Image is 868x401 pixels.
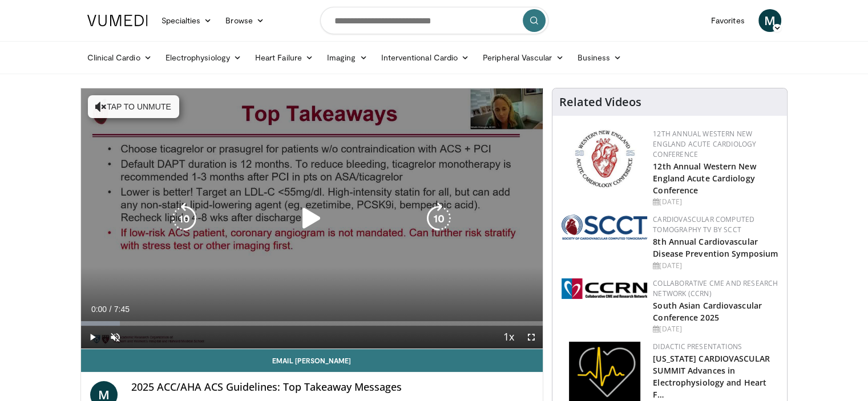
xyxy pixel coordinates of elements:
div: [DATE] [653,261,778,271]
a: M [758,9,781,32]
input: Search topics, interventions [320,7,548,34]
span: 7:45 [114,305,130,314]
a: South Asian Cardiovascular Conference 2025 [653,300,762,323]
button: Unmute [104,326,127,349]
a: Peripheral Vascular [476,46,570,69]
h4: 2025 ACC/AHA ACS Guidelines: Top Takeaway Messages [131,381,534,394]
img: a04ee3ba-8487-4636-b0fb-5e8d268f3737.png.150x105_q85_autocrop_double_scale_upscale_version-0.2.png [562,278,647,299]
a: Business [570,46,628,69]
a: 12th Annual Western New England Acute Cardiology Conference [653,161,756,196]
a: Cardiovascular Computed Tomography TV by SCCT [653,214,754,234]
span: / [110,305,112,314]
a: Imaging [320,46,374,69]
div: Progress Bar [81,321,543,326]
img: 51a70120-4f25-49cc-93a4-67582377e75f.png.150x105_q85_autocrop_double_scale_upscale_version-0.2.png [562,214,647,240]
img: 0954f259-7907-4053-a817-32a96463ecc8.png.150x105_q85_autocrop_double_scale_upscale_version-0.2.png [573,129,636,189]
a: [US_STATE] CARDIOVASCULAR SUMMIT Advances in Electrophysiology and Heart F… [653,353,770,400]
div: Didactic Presentations [653,342,778,352]
a: Clinical Cardio [80,46,159,69]
div: [DATE] [653,324,778,334]
h4: Related Videos [559,95,641,109]
a: Email [PERSON_NAME] [81,349,543,372]
a: Electrophysiology [159,46,248,69]
img: VuMedi Logo [87,15,148,26]
button: Tap to unmute [88,95,179,118]
video-js: Video Player [81,88,543,349]
a: Specialties [155,9,219,32]
button: Play [81,326,104,349]
a: Favorites [704,9,752,32]
a: Collaborative CME and Research Network (CCRN) [653,278,778,298]
a: 8th Annual Cardiovascular Disease Prevention Symposium [653,236,778,259]
a: Browse [219,9,271,32]
div: [DATE] [653,197,778,207]
a: Heart Failure [248,46,320,69]
a: Interventional Cardio [374,46,477,69]
button: Fullscreen [520,326,543,349]
a: 12th Annual Western New England Acute Cardiology Conference [653,129,756,159]
button: Playback Rate [497,326,520,349]
span: 0:00 [91,305,107,314]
